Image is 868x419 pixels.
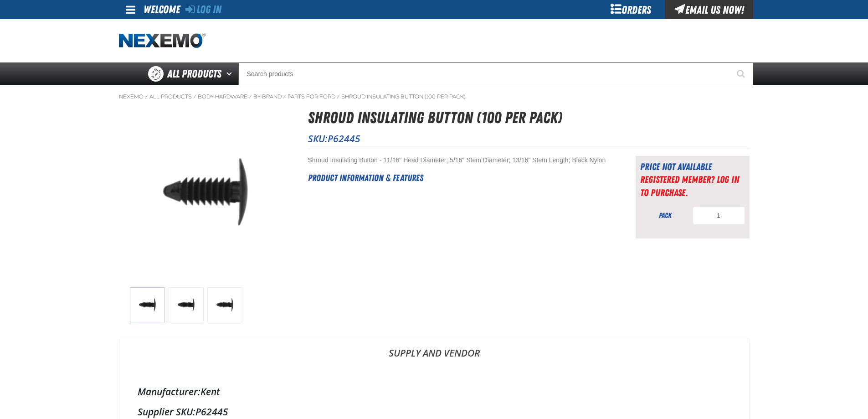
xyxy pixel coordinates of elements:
span: / [193,93,196,100]
img: Shroud Insulating Button (100 per pack) [207,287,242,322]
span: / [249,93,252,100]
div: Kent [138,385,731,398]
div: Price not available [640,160,745,173]
a: Nexemo [119,93,144,100]
img: Shroud Insulating Button (100 per pack) [130,287,165,322]
a: Parts for Ford [288,93,335,100]
nav: Breadcrumbs [119,93,750,100]
span: P62445 [328,132,360,145]
input: Search [238,62,753,85]
div: P62445 [138,405,731,418]
span: / [337,93,340,100]
a: Log In [185,3,221,16]
p: SKU: [308,132,750,145]
a: All Products [149,93,192,100]
label: Manufacturer: [138,385,200,398]
span: / [283,93,286,100]
img: Shroud Insulating Button (100 per pack) [169,287,204,322]
a: By Brand [253,93,282,100]
input: Product Quantity [693,207,745,225]
img: Shroud Insulating Button (100 per pack) [119,106,292,278]
label: Supplier SKU: [138,405,195,418]
div: Shroud Insulating Button - 11/16" Head Diameter; 5/16" Stem Diameter; 13/16" Stem Length; Black N... [308,156,613,165]
a: Registered Member? Log In to purchase. [640,174,739,198]
a: Supply and Vendor [119,339,749,367]
span: All Products [167,66,221,82]
button: Start Searching [730,62,753,85]
h2: Product Information & Features [308,171,613,185]
a: Shroud Insulating Button (100 per pack) [341,93,465,100]
div: pack [640,211,690,221]
a: Body Hardware [198,93,247,100]
img: Nexemo logo [119,33,205,49]
a: Home [119,33,205,49]
span: / [145,93,148,100]
button: Open All Products pages [223,62,238,85]
h1: Shroud Insulating Button (100 per pack) [308,106,750,130]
